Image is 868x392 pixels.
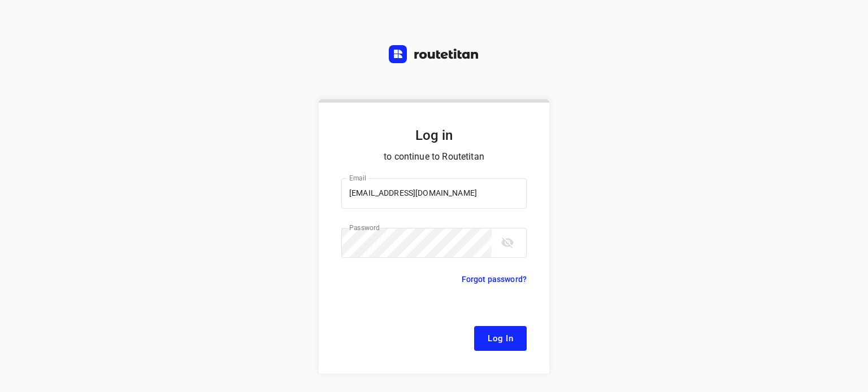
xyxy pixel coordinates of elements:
h5: Log in [341,126,527,144]
span: Log In [488,331,513,346]
p: to continue to Routetitan [341,149,527,165]
img: Routetitan [389,45,479,63]
button: Log In [474,326,527,351]
button: toggle password visibility [496,231,519,254]
p: Forgot password? [462,272,527,286]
